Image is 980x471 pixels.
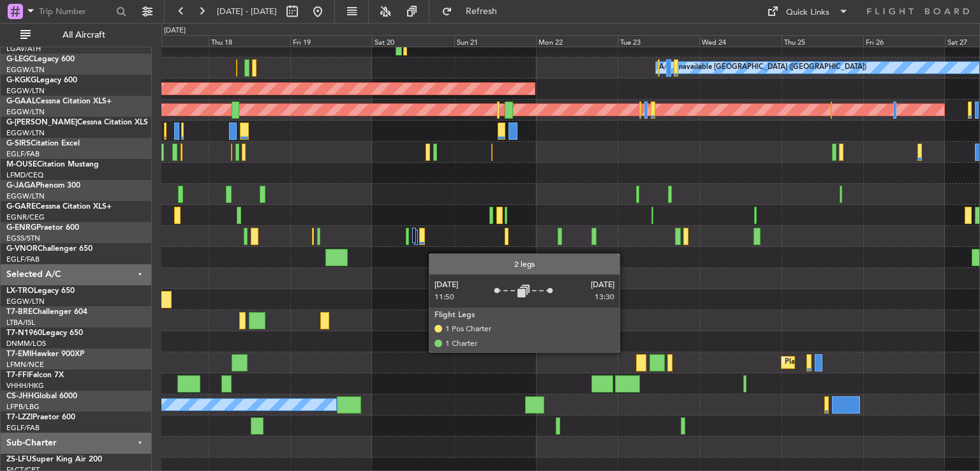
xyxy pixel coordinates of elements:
[6,182,80,190] a: G-JAGAPhenom 300
[6,339,46,348] a: DNMM/LOS
[454,35,536,47] div: Sun 21
[6,65,45,75] a: EGGW/LTN
[6,308,87,316] a: T7-BREChallenger 604
[699,35,781,47] div: Wed 24
[6,203,36,211] span: G-GARE
[6,44,41,54] a: LGAV/ATH
[39,2,112,21] input: Trip Number
[6,350,84,358] a: T7-EMIHawker 900XP
[6,245,38,253] span: G-VNOR
[436,1,512,22] button: Refresh
[164,26,186,36] div: [DATE]
[6,371,64,379] a: T7-FFIFalcon 7X
[6,329,42,337] span: T7-N1960
[33,31,135,40] span: All Aircraft
[6,213,45,222] a: EGNR/CEG
[217,6,277,17] span: [DATE] - [DATE]
[6,329,83,337] a: T7-N1960Legacy 650
[6,119,148,126] a: G-[PERSON_NAME]Cessna Citation XLS
[6,423,40,433] a: EGLF/FAB
[6,77,77,84] a: G-KGKGLegacy 600
[536,35,618,47] div: Mon 22
[6,287,75,295] a: LX-TROLegacy 650
[209,35,290,47] div: Thu 18
[6,161,99,168] a: M-OUSECitation Mustang
[863,35,945,47] div: Fri 26
[6,128,45,138] a: EGGW/LTN
[6,392,77,400] a: CS-JHHGlobal 6000
[6,287,34,295] span: LX-TRO
[290,35,372,47] div: Fri 19
[6,414,33,421] span: T7-LZZI
[659,58,866,77] div: A/C Unavailable [GEOGRAPHIC_DATA] ([GEOGRAPHIC_DATA])
[6,318,35,327] a: LTBA/ISL
[618,35,699,47] div: Tue 23
[6,255,40,264] a: EGLF/FAB
[6,297,45,306] a: EGGW/LTN
[6,182,36,190] span: G-JAGA
[6,456,32,463] span: ZS-LFU
[6,191,45,201] a: EGGW/LTN
[785,353,907,372] div: Planned Maint [GEOGRAPHIC_DATA]
[6,245,93,253] a: G-VNORChallenger 650
[6,224,79,232] a: G-ENRGPraetor 600
[6,98,112,105] a: G-GAALCessna Citation XLS+
[761,1,855,22] button: Quick Links
[6,56,34,63] span: G-LEGC
[6,360,44,370] a: LFMN/NCE
[6,234,40,243] a: EGSS/STN
[6,149,40,159] a: EGLF/FAB
[6,119,77,126] span: G-[PERSON_NAME]
[6,392,34,400] span: CS-JHH
[782,35,863,47] div: Thu 25
[127,35,209,47] div: Wed 17
[6,56,75,63] a: G-LEGCLegacy 600
[455,7,509,16] span: Refresh
[786,6,829,19] div: Quick Links
[6,381,44,391] a: VHHH/HKG
[6,414,75,421] a: T7-LZZIPraetor 600
[14,25,138,45] button: All Aircraft
[6,456,102,463] a: ZS-LFUSuper King Air 200
[6,77,36,84] span: G-KGKG
[6,140,80,147] a: G-SIRSCitation Excel
[6,203,112,211] a: G-GARECessna Citation XLS+
[6,170,43,180] a: LFMD/CEQ
[6,350,31,358] span: T7-EMI
[6,402,40,412] a: LFPB/LBG
[6,107,45,117] a: EGGW/LTN
[6,86,45,96] a: EGGW/LTN
[6,371,29,379] span: T7-FFI
[6,98,36,105] span: G-GAAL
[6,161,37,168] span: M-OUSE
[6,140,31,147] span: G-SIRS
[6,224,36,232] span: G-ENRG
[372,35,454,47] div: Sat 20
[6,308,33,316] span: T7-BRE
